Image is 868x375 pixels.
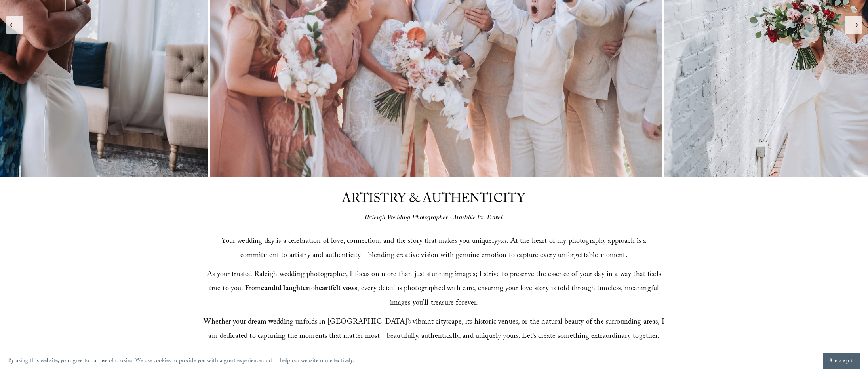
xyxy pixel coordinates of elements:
[261,283,308,295] strong: candid laughter
[342,189,525,211] span: ARTISTRY & AUTHENTICITY
[497,236,506,248] em: you
[823,353,860,369] button: Accept
[845,16,862,34] button: Next Slide
[221,236,648,262] span: Your wedding day is a celebration of love, connection, and the story that makes you uniquely . At...
[207,269,663,310] span: As your trusted Raleigh wedding photographer, I focus on more than just stunning images; I strive...
[829,357,854,365] span: Accept
[6,16,23,34] button: Previous Slide
[315,283,357,295] strong: heartfelt vows
[8,356,354,367] p: By using this website, you agree to our use of cookies. We use cookies to provide you with a grea...
[204,316,666,343] span: Whether your dream wedding unfolds in [GEOGRAPHIC_DATA]’s vibrant cityscape, its historic venues,...
[365,213,503,221] em: Raleigh Wedding Photographer - Availible for Travel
